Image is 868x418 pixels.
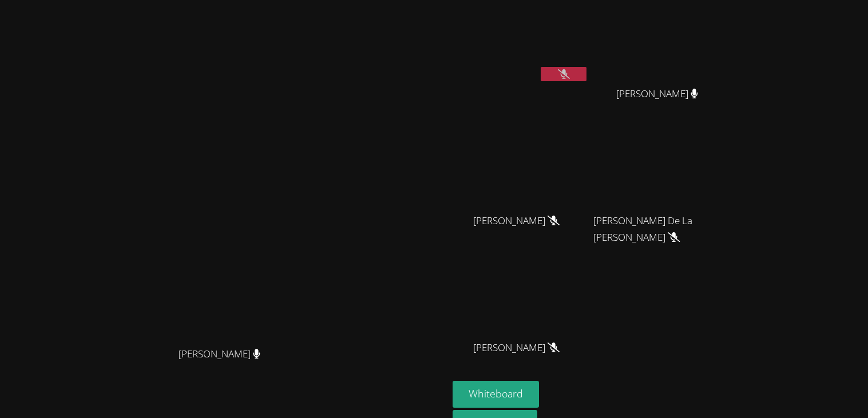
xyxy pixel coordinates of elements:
[453,381,539,408] button: Whiteboard
[593,213,720,246] span: [PERSON_NAME] De La [PERSON_NAME]
[616,86,698,102] span: [PERSON_NAME]
[473,340,560,356] span: [PERSON_NAME]
[179,346,260,363] span: [PERSON_NAME]
[473,213,560,229] span: [PERSON_NAME]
